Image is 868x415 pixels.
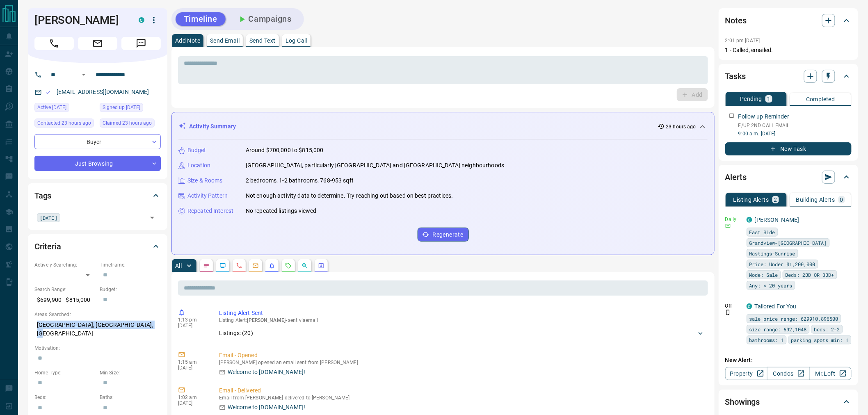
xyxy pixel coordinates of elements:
h1: [PERSON_NAME] [34,14,126,27]
p: Listing Alert : - sent via email [219,317,705,323]
h2: Tags [34,189,51,202]
p: Min Size: [100,369,161,376]
span: size range: 692,1048 [749,325,807,333]
p: 2 bedrooms, 1-2 bathrooms, 768-953 sqft [246,176,354,185]
svg: Email Valid [45,89,51,95]
svg: Notes [203,262,210,269]
div: Showings [725,392,852,412]
span: bathrooms: 1 [749,336,784,344]
div: Sun Oct 12 2025 [34,103,96,114]
button: New Task [725,142,852,155]
div: Criteria [34,237,161,256]
p: Listing Alerts [733,197,769,203]
h2: Criteria [34,240,61,253]
svg: Email [725,223,731,229]
p: Listings: ( 20 ) [219,329,253,337]
p: 23 hours ago [666,123,696,130]
div: Listings: (20) [219,326,705,341]
p: 2 [774,197,777,203]
span: [PERSON_NAME] [247,317,286,323]
div: Tasks [725,66,852,86]
p: [DATE] [178,365,207,371]
div: condos.ca [747,303,752,309]
p: 0 [840,197,843,203]
p: [DATE] [178,323,207,328]
span: Contacted 23 hours ago [37,119,91,127]
p: [GEOGRAPHIC_DATA], [GEOGRAPHIC_DATA], [GEOGRAPHIC_DATA] [34,318,161,340]
button: Open [146,212,158,223]
div: Notes [725,11,852,30]
span: Mode: Sale [749,271,778,279]
p: Areas Searched: [34,311,161,318]
span: Call [34,37,74,50]
span: Beds: 2BD OR 3BD+ [786,271,834,279]
div: Alerts [725,167,852,187]
p: Actively Searching: [34,261,96,269]
p: Email - Delivered [219,386,705,395]
p: [PERSON_NAME] opened an email sent from [PERSON_NAME] [219,360,705,365]
svg: Requests [285,262,292,269]
h2: Tasks [725,70,746,83]
p: Search Range: [34,286,96,293]
div: Sun Oct 12 2025 [34,119,96,130]
a: Condos [767,367,809,380]
p: 2:01 pm [DATE] [725,38,760,43]
p: Activity Pattern [187,192,228,200]
p: Follow up Reminder [738,112,789,121]
button: Timeline [176,12,226,26]
p: Motivation: [34,344,161,352]
button: Open [79,70,89,80]
h2: Alerts [725,171,747,184]
svg: Listing Alerts [269,262,275,269]
p: [DATE] [178,400,207,406]
svg: Agent Actions [318,262,324,269]
p: Welcome to [DOMAIN_NAME]! [228,368,305,376]
div: Tags [34,186,161,205]
p: New Alert: [725,356,852,365]
div: Just Browsing [34,156,161,171]
p: Budget: [100,286,161,293]
a: Mr.Loft [809,367,852,380]
span: Claimed 23 hours ago [103,119,152,127]
p: Off [725,302,742,310]
a: Property [725,367,767,380]
a: [EMAIL_ADDRESS][DOMAIN_NAME] [57,89,149,95]
span: sale price range: 629910,896500 [749,315,838,323]
p: 1 [767,96,770,102]
p: [GEOGRAPHIC_DATA], particularly [GEOGRAPHIC_DATA] and [GEOGRAPHIC_DATA] neighbourhoods [246,161,504,170]
svg: Emails [252,262,259,269]
span: East Side [749,228,775,236]
span: Active [DATE] [37,103,66,112]
p: 1:13 pm [178,317,207,323]
p: 9:00 a.m. [DATE] [738,130,852,137]
span: Grandview-[GEOGRAPHIC_DATA] [749,239,827,247]
p: $699,900 - $815,000 [34,293,96,307]
a: [PERSON_NAME] [755,217,799,223]
svg: Opportunities [302,262,308,269]
p: Welcome to [DOMAIN_NAME]! [228,403,305,412]
p: Send Text [249,38,276,43]
p: Building Alerts [796,197,835,203]
p: Add Note [175,38,200,43]
p: No repeated listings viewed [246,207,317,215]
div: Activity Summary23 hours ago [178,119,708,134]
p: Completed [806,96,835,102]
span: Signed up [DATE] [103,103,140,112]
p: 1:02 am [178,394,207,400]
p: Listing Alert Sent [219,309,705,317]
p: Home Type: [34,369,96,376]
div: Sun Oct 12 2025 [100,103,161,114]
p: Email from [PERSON_NAME] delivered to [PERSON_NAME] [219,395,705,401]
p: Size & Rooms [187,176,223,185]
div: Sun Oct 12 2025 [100,119,161,130]
h2: Showings [725,395,760,408]
div: condos.ca [747,217,752,223]
div: Buyer [34,134,161,149]
p: Email - Opened [219,351,705,360]
button: Campaigns [229,12,300,26]
p: 1 - Called, emailed. [725,46,852,55]
svg: Calls [236,262,242,269]
svg: Lead Browsing Activity [219,262,226,269]
span: Email [78,37,117,50]
span: Price: Under $1,200,000 [749,260,815,268]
